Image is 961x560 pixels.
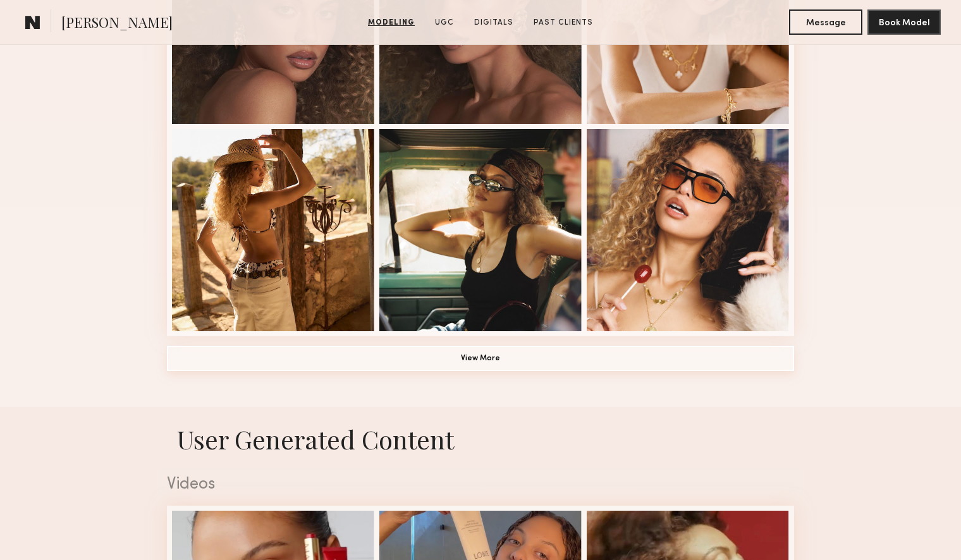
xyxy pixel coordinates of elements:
a: Book Model [867,16,941,27]
a: Modeling [363,17,420,28]
a: UGC [430,17,459,28]
button: Book Model [867,9,941,35]
h1: User Generated Content [157,422,804,456]
button: View More [167,346,794,371]
a: Past Clients [529,17,598,28]
div: Videos [167,477,794,493]
button: Message [789,9,862,35]
span: [PERSON_NAME] [61,13,173,35]
a: Digitals [469,17,518,28]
